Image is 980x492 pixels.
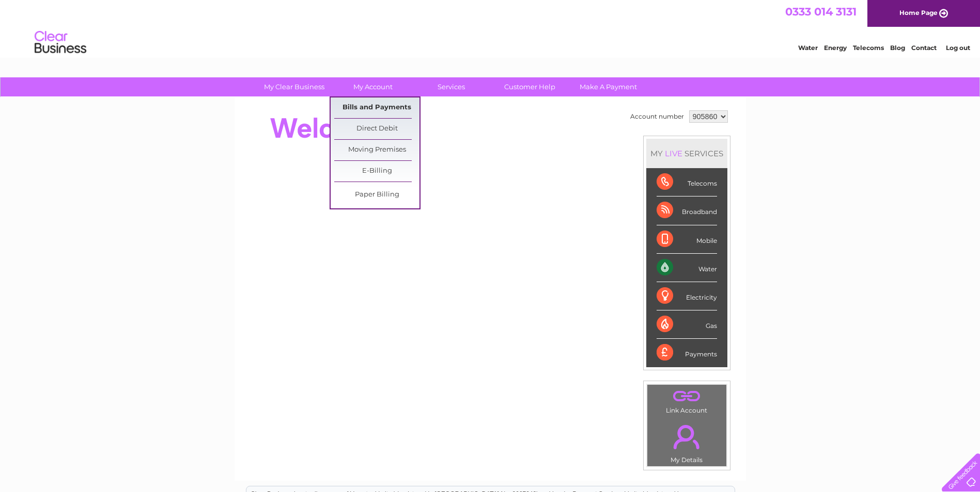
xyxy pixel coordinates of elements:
[646,139,727,168] div: MY SERVICES
[334,140,419,160] a: Moving Premises
[657,339,717,367] div: Payments
[628,108,687,125] td: Account number
[663,149,685,158] div: LIVE
[334,119,419,139] a: Direct Debit
[650,419,724,455] a: .
[34,27,87,58] img: logo.png
[334,97,419,118] a: Bills and Payments
[409,77,494,96] a: Services
[657,254,717,282] div: Water
[334,185,419,205] a: Paper Billing
[647,416,727,467] td: My Details
[785,5,857,18] a: 0333 014 3131
[566,77,651,96] a: Make A Payment
[657,196,717,225] div: Broadband
[911,44,937,52] a: Contact
[252,77,337,96] a: My Clear Business
[650,387,724,405] a: .
[487,77,572,96] a: Customer Help
[824,44,847,52] a: Energy
[334,161,419,182] a: E-Billing
[657,282,717,310] div: Electricity
[798,44,818,52] a: Water
[657,168,717,196] div: Telecoms
[657,225,717,254] div: Mobile
[647,384,727,417] td: Link Account
[946,44,970,52] a: Log out
[330,77,415,96] a: My Account
[657,310,717,339] div: Gas
[890,44,905,52] a: Blog
[246,6,735,50] div: Clear Business is a trading name of Verastar Limited (registered in [GEOGRAPHIC_DATA] No. 3667643...
[853,44,884,52] a: Telecoms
